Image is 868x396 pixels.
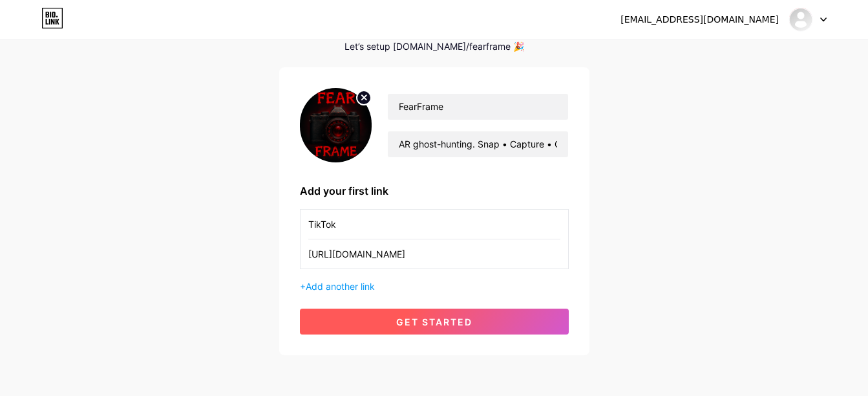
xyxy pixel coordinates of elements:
[279,41,589,52] div: Let’s setup [DOMAIN_NAME]/fearframe 🎉
[308,210,560,239] input: Link name (My Instagram)
[308,239,560,269] input: URL (https://instagram.com/yourname)
[388,94,567,120] input: Your name
[789,7,813,32] img: fearframe
[396,316,472,327] span: get started
[300,280,569,293] div: +
[300,309,569,335] button: get started
[300,88,372,162] img: profile pic
[306,281,375,292] span: Add another link
[388,131,567,157] input: bio
[300,183,569,199] div: Add your first link
[620,13,779,27] div: [EMAIL_ADDRESS][DOMAIN_NAME]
